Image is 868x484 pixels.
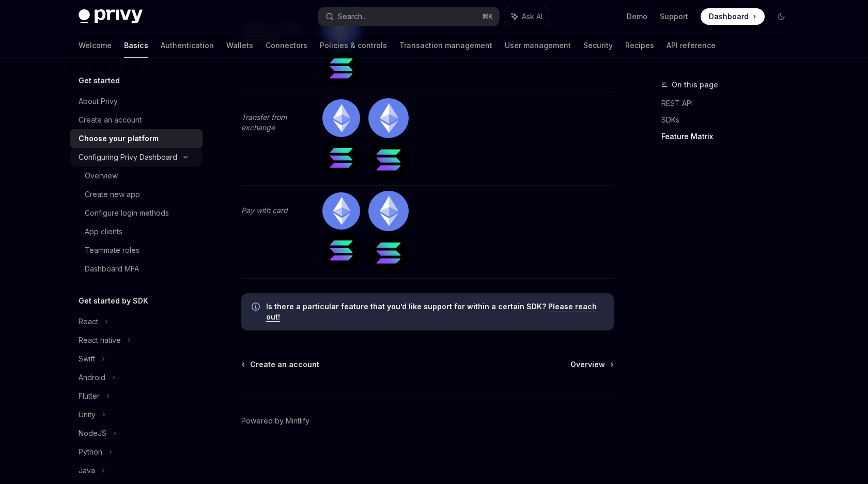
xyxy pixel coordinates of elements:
[79,409,96,421] div: Unity
[242,359,319,370] a: Create an account
[85,263,139,275] div: Dashboard MFA
[672,79,718,91] span: On this page
[482,12,493,21] span: ⌘ K
[252,303,262,313] svg: Info
[79,390,100,402] div: Flutter
[241,416,309,426] a: Powered by Mintlify
[661,112,798,128] a: SDKs
[161,33,214,58] a: Authentication
[368,140,408,180] img: solana.png
[70,111,203,129] a: Create an account
[338,10,367,23] div: Search...
[570,359,613,370] a: Overview
[85,188,140,201] div: Create new app
[226,33,253,58] a: Wallets
[504,7,550,26] button: Ask AI
[79,334,121,346] div: React native
[79,464,95,477] div: Java
[79,151,177,163] div: Configuring Privy Dashboard
[322,50,360,87] img: solana.png
[85,244,139,256] div: Teammate roles
[79,9,143,24] img: dark logo
[241,206,288,215] em: Pay with card
[70,185,203,204] a: Create new app
[241,113,287,132] em: Transfer from exchange
[79,315,98,328] div: React
[773,8,789,25] button: Toggle dark mode
[266,33,307,58] a: Connectors
[70,260,203,278] a: Dashboard MFA
[318,7,499,26] button: Search...⌘K
[399,33,492,58] a: Transaction management
[79,446,102,458] div: Python
[368,98,408,138] img: ethereum.png
[661,95,798,112] a: REST API
[79,427,106,440] div: NodeJS
[522,11,542,22] span: Ask AI
[79,114,142,126] div: Create an account
[85,170,118,182] div: Overview
[368,191,408,231] img: ethereum.png
[124,33,148,58] a: Basics
[322,139,360,177] img: solana.png
[79,132,159,145] div: Choose your platform
[70,204,203,222] a: Configure login methods
[627,11,647,22] a: Demo
[570,359,605,370] span: Overview
[70,92,203,111] a: About Privy
[79,95,118,108] div: About Privy
[266,302,546,311] strong: Is there a particular feature that you’d like support for within a certain SDK?
[320,33,387,58] a: Policies & controls
[709,11,749,22] span: Dashboard
[85,225,122,238] div: App clients
[505,33,571,58] a: User management
[661,128,798,145] a: Feature Matrix
[250,359,319,370] span: Create an account
[79,371,105,384] div: Android
[79,33,112,58] a: Welcome
[79,353,95,365] div: Swift
[322,99,360,137] img: ethereum.png
[79,295,148,307] h5: Get started by SDK
[70,167,203,185] a: Overview
[70,241,203,260] a: Teammate roles
[70,129,203,148] a: Choose your platform
[70,222,203,241] a: App clients
[79,74,120,87] h5: Get started
[660,11,688,22] a: Support
[583,33,613,58] a: Security
[322,192,360,230] img: ethereum.png
[322,232,360,269] img: solana.png
[667,33,716,58] a: API reference
[701,8,765,25] a: Dashboard
[266,302,597,322] a: Please reach out!
[368,233,408,273] img: solana.png
[625,33,654,58] a: Recipes
[85,207,169,219] div: Configure login methods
